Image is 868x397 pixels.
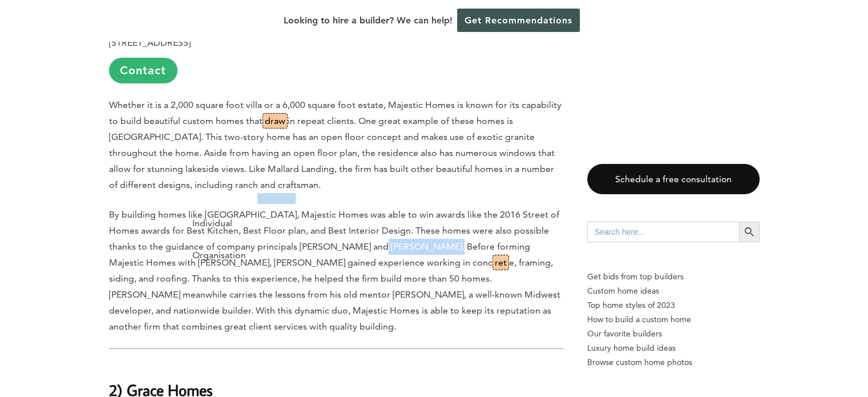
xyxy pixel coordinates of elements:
[587,327,760,341] a: Our favorite builders
[587,298,760,312] a: Top home styles of 2023
[109,58,177,83] a: Contact
[587,270,760,284] p: Get bids from top builders
[109,209,560,332] span: By building homes like [GEOGRAPHIC_DATA], Majestic Homes was able to win awards like the 2016 Str...
[263,113,288,129] neo-mark-entity: Substance Abuse & Potential Addiction - English - draw
[587,341,760,355] a: Luxury home build ideas
[743,226,756,238] svg: Search
[457,9,580,32] a: Get Recommendations
[587,284,760,298] a: Custom home ideas
[587,164,760,194] a: Schedule a free consultation
[109,99,562,190] span: Whether it is a 2,000 square foot villa or a 6,000 square foot estate, Majestic Homes is known fo...
[649,315,854,383] iframe: Drift Widget Chat Controller
[587,222,739,242] input: Search here...
[492,255,509,270] neo-mark-entity: Adverse Words - Danish - Criminal - Ret
[109,37,191,48] b: [STREET_ADDRESS]
[587,355,760,370] a: Browse custom home photos
[587,312,760,327] a: How to build a custom home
